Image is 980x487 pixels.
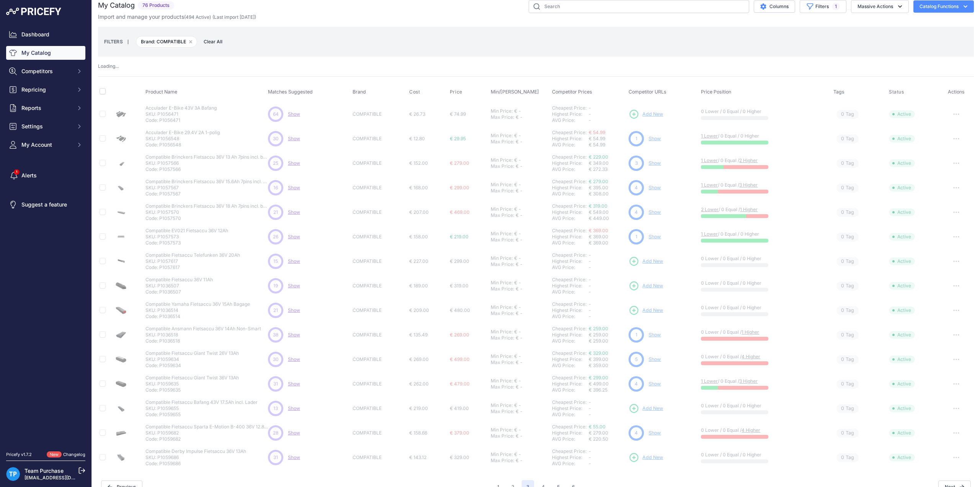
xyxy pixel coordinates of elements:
span: € 168.00 [409,185,428,190]
span: 4 [635,184,638,191]
small: FILTERS [104,39,123,44]
span: 3 [635,160,638,167]
a: € 259.00 [589,326,608,331]
p: Code: P1057566 [145,166,268,172]
span: € 299.00 [450,185,469,190]
p: COMPATIBLE [353,111,406,117]
div: € [514,280,517,286]
span: 15 [273,258,278,265]
span: € 26.73 [409,111,425,117]
a: Show [648,136,661,141]
div: - [517,206,521,212]
span: Cost [409,89,420,95]
span: Add New [642,258,663,265]
a: Show [288,454,300,460]
a: Show [288,332,300,338]
span: Show [288,136,300,141]
a: € 369.00 [589,228,608,233]
a: 1 Lower [701,378,718,384]
a: Add New [629,109,663,120]
a: 494 Active [186,14,209,20]
a: Show [288,307,300,313]
a: Cheapest Price: [552,448,586,454]
div: - [519,237,523,243]
div: € 272.33 [589,166,626,172]
span: (Last import [DATE]) [212,14,256,20]
p: Compatible EV021 Fietsaccu 36V 12Ah [145,228,228,234]
div: Min Price: [491,255,513,261]
span: Competitors [21,67,72,75]
span: Active [889,208,915,216]
span: € 279.00 [450,160,469,166]
p: SKU: P1057567 [145,185,268,191]
span: 4 [635,209,638,216]
p: Code: P1056471 [145,117,217,123]
span: 1 [635,135,637,142]
a: Show [288,111,300,117]
a: Add New [629,280,663,291]
span: Add New [642,405,663,412]
span: Settings [21,123,72,130]
span: 0 [841,209,844,216]
p: Code: P1057573 [145,240,228,246]
a: Cheapest Price: [552,350,586,356]
span: € 207.00 [409,209,429,215]
button: Cost [409,89,421,95]
div: AVG Price: [552,264,589,271]
div: € [514,133,517,139]
span: Add New [642,454,663,461]
a: € 55.00 [589,424,606,430]
div: - [517,280,521,286]
a: Show [288,283,300,289]
span: Tag [836,257,859,266]
span: - [589,111,591,117]
button: My Account [6,138,85,152]
p: 0 Lower / 0 Equal / 0 Higher [701,280,826,286]
a: Show [648,356,661,362]
a: Add New [629,452,663,463]
a: Add New [629,256,663,267]
div: € [514,255,517,261]
span: € 299.00 [450,258,469,264]
span: € 469.00 [450,209,470,215]
a: Changelog [63,452,85,457]
span: 76 Products [138,1,174,10]
div: - [519,163,523,169]
a: Cheapest Price: [552,326,586,331]
span: - [589,277,591,282]
span: 16 [273,184,278,191]
a: Add New [629,403,663,414]
p: SKU: P1057566 [145,160,268,166]
div: Min Price: [491,280,513,286]
span: Add New [642,307,663,314]
span: Competitor Prices [552,89,592,95]
span: 19 [273,282,278,289]
p: COMPATIBLE [353,258,406,264]
div: Min Price: [491,133,513,139]
a: Show [288,356,300,362]
span: Tag [836,184,859,192]
div: Min Price: [491,206,513,212]
span: € 54.99 [589,136,605,141]
a: Cheapest Price: [552,424,586,430]
div: Highest Price: [552,185,589,191]
p: COMPATIBLE [353,234,406,240]
button: Competitors [6,64,85,78]
span: - [589,264,591,270]
span: € 395.00 [589,185,608,190]
span: Show [288,430,300,436]
div: - [517,231,521,237]
span: 26 [273,233,278,240]
button: Repricing [6,83,85,97]
span: Tag [836,282,859,290]
span: € 158.00 [409,234,428,239]
div: Min Price: [491,108,513,114]
p: / 0 Equal / [701,157,826,164]
p: SKU: P1057573 [145,234,228,240]
a: € 329.00 [589,350,608,356]
a: € 299.00 [589,375,608,380]
span: € 12.80 [409,136,425,141]
div: Max Price: [491,188,514,194]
